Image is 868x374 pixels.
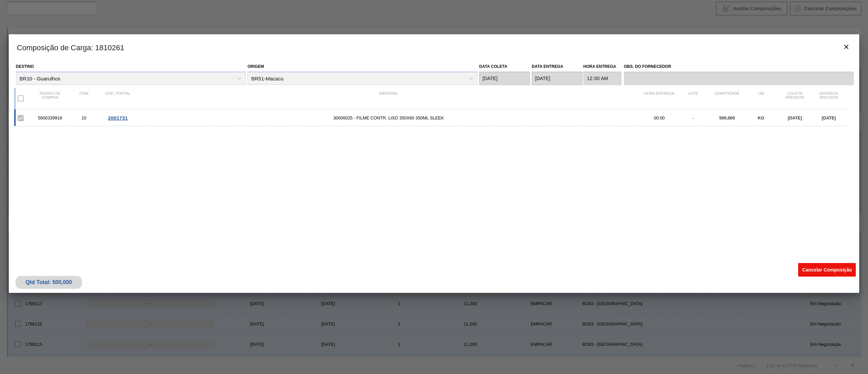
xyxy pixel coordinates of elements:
[479,72,530,85] input: dd/mm/yyyy
[101,115,135,121] div: Ir para o Pedido
[33,91,67,106] div: Pedido de compra
[248,64,264,69] label: Origem
[532,64,563,69] label: Data entrega
[135,115,643,120] span: 30006025 - FILME CONTR. LISO 350X60 350ML SLEEK
[9,34,860,60] h3: Composição de Carga : 1810261
[822,115,836,120] span: [DATE]
[642,115,676,120] div: 00:00
[33,115,67,120] div: 5800339918
[479,64,507,69] label: Data coleta
[67,91,101,106] div: Item
[676,115,710,120] div: -
[67,115,101,120] div: 10
[710,91,744,106] div: Quantidade
[719,115,735,120] span: 500,000
[101,91,135,106] div: Cód. Portal
[624,62,854,72] label: Obs. do Fornecedor
[135,91,643,106] div: Material
[21,279,77,285] div: Qtd Total: 500,000
[16,64,34,69] label: Destino
[532,72,583,85] input: dd/mm/yyyy
[778,91,812,106] div: Coleta Prevista
[812,91,846,106] div: Entrega Prevista
[583,62,622,72] label: Hora Entrega
[788,115,802,120] span: [DATE]
[758,115,764,120] span: KG
[744,91,778,106] div: UM
[798,263,856,277] button: Cancelar Composição
[676,91,710,106] div: Lote
[642,91,676,106] div: Hora Entrega
[108,115,127,121] span: 2001731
